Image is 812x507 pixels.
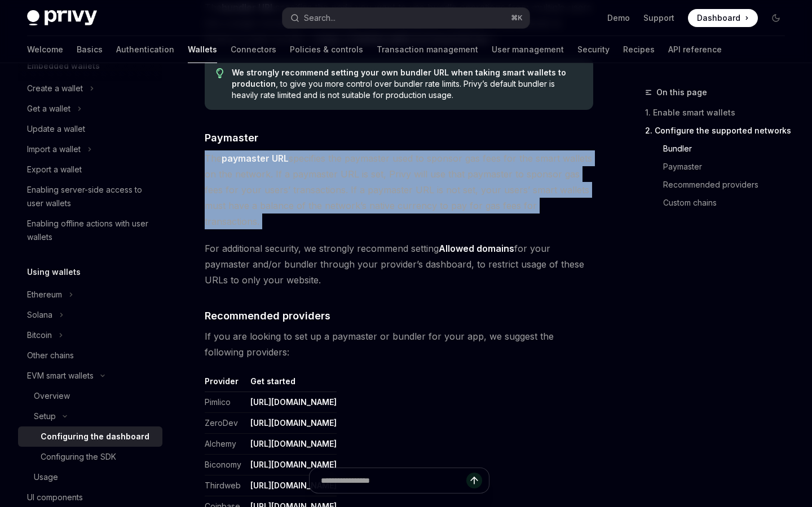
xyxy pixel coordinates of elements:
[18,159,162,180] a: Export a wallet
[290,36,363,63] a: Policies & controls
[250,439,337,449] a: [URL][DOMAIN_NAME]
[492,36,564,63] a: User management
[34,410,56,423] div: Setup
[27,36,63,63] a: Welcome
[643,12,674,24] a: Support
[304,11,336,25] div: Search...
[18,214,162,247] a: Enabling offline actions with user wallets
[577,36,610,63] a: Security
[27,369,94,383] div: EVM smart wallets
[222,153,289,164] strong: paymaster URL
[232,67,582,101] span: , to give you more control over bundler rate limits. Privy’s default bundler is heavily rate limi...
[205,308,330,323] span: Recommended providers
[205,150,593,229] span: The specifies the paymaster used to sponsor gas fees for the smart wallets on the network. If a p...
[27,491,83,504] div: UI components
[668,36,722,63] a: API reference
[767,9,785,27] button: Toggle dark mode
[205,241,593,288] span: For additional security, we strongly recommend setting for your paymaster and/or bundler through ...
[27,102,70,115] div: Get a wallet
[18,119,162,139] a: Update a wallet
[466,473,482,488] button: Send message
[688,9,758,27] a: Dashboard
[439,243,514,254] strong: Allowed domains
[697,12,740,24] span: Dashboard
[656,86,707,99] span: On this page
[205,455,246,475] td: Biconomy
[663,194,794,212] a: Custom chains
[27,163,82,176] div: Export a wallet
[18,447,162,467] a: Configuring the SDK
[27,143,81,156] div: Import a wallet
[18,426,162,447] a: Configuring the dashboard
[205,413,246,434] td: ZeroDev
[283,8,529,28] button: Search...⌘K
[663,176,794,194] a: Recommended providers
[34,389,70,403] div: Overview
[216,68,224,78] svg: Tip
[377,36,478,63] a: Transaction management
[27,265,81,279] h5: Using wallets
[77,36,103,63] a: Basics
[205,130,258,145] span: Paymaster
[41,450,116,464] div: Configuring the SDK
[250,418,337,428] a: [URL][DOMAIN_NAME]
[27,328,52,342] div: Bitcoin
[188,36,217,63] a: Wallets
[511,14,523,23] span: ⌘ K
[231,36,276,63] a: Connectors
[27,349,74,362] div: Other chains
[205,434,246,455] td: Alchemy
[27,10,97,26] img: dark logo
[27,308,52,322] div: Solana
[27,183,156,210] div: Enabling server-side access to user wallets
[18,467,162,487] a: Usage
[232,68,566,88] strong: We strongly recommend setting your own bundler URL when taking smart wallets to production
[250,460,337,470] a: [URL][DOMAIN_NAME]
[41,430,149,443] div: Configuring the dashboard
[18,180,162,214] a: Enabling server-side access to user wallets
[205,392,246,413] td: Pimlico
[27,82,83,95] div: Create a wallet
[27,217,156,244] div: Enabling offline actions with user wallets
[250,397,337,407] a: [URL][DOMAIN_NAME]
[27,122,85,136] div: Update a wallet
[663,158,794,176] a: Paymaster
[607,12,630,24] a: Demo
[116,36,174,63] a: Authentication
[205,328,593,360] span: If you are looking to set up a paymaster or bundler for your app, we suggest the following provid...
[34,470,58,484] div: Usage
[205,376,246,392] th: Provider
[27,288,62,301] div: Ethereum
[18,386,162,406] a: Overview
[18,345,162,366] a: Other chains
[623,36,655,63] a: Recipes
[645,104,794,122] a: 1. Enable smart wallets
[645,122,794,140] a: 2. Configure the supported networks
[663,140,794,158] a: Bundler
[246,376,337,392] th: Get started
